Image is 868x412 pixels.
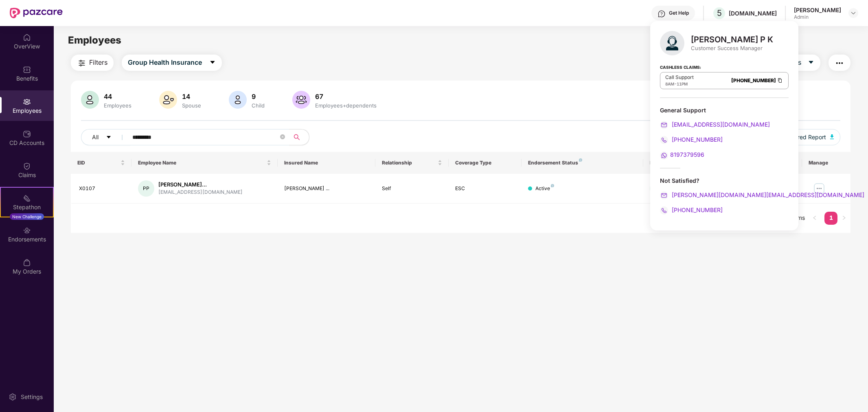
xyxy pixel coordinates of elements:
[824,212,837,225] li: 1
[660,177,789,215] div: Not Satisfied?
[528,160,637,166] div: Endorsement Status
[835,58,844,68] img: svg+xml;base64,PHN2ZyB4bWxucz0iaHR0cDovL3d3dy53My5vcmcvMjAwMC9zdmciIHdpZHRoPSIyNCIgaGVpZ2h0PSIyNC...
[23,259,31,267] img: svg+xml;base64,PHN2ZyBpZD0iTXlfT3JkZXJzIiBkYXRhLW5hbWU9Ik15IE9yZGVycyIgeG1sbnM9Imh0dHA6Ly93d3cudz...
[382,185,442,193] div: Self
[665,74,694,81] p: Call Support
[670,206,723,213] span: [PHONE_NUMBER]
[449,152,522,174] th: Coverage Type
[660,177,789,184] div: Not Satisfied?
[729,9,777,17] div: [DOMAIN_NAME]
[280,134,285,139] span: close-circle
[660,106,789,160] div: General Support
[313,102,378,109] div: Employees+dependents
[250,102,266,109] div: Child
[18,393,45,401] div: Settings
[813,182,826,195] img: manageButton
[9,393,17,401] img: svg+xml;base64,PHN2ZyBpZD0iU2V0dGluZy0yMHgyMCIgeG1sbnM9Imh0dHA6Ly93d3cudzMub3JnLzIwMDAvc3ZnIiB3aW...
[23,226,31,234] img: svg+xml;base64,PHN2ZyBpZD0iRW5kb3JzZW1lbnRzIiB4bWxucz0iaHR0cDovL3d3dy53My5vcmcvMjAwMC9zdmciIHdpZH...
[658,10,666,18] img: svg+xml;base64,PHN2ZyBpZD0iSGVscC0zMngzMiIgeG1sbnM9Imh0dHA6Ly93d3cudzMub3JnLzIwMDAvc3ZnIiB3aWR0aD...
[670,191,864,198] span: [PERSON_NAME][DOMAIN_NAME][EMAIL_ADDRESS][DOMAIN_NAME]
[660,151,704,158] a: 8197379596
[660,106,789,114] div: General Support
[731,77,776,83] a: [PHONE_NUMBER]
[1,203,53,211] div: Stepathon
[677,81,688,86] span: 11PM
[158,188,243,196] div: [EMAIL_ADDRESS][DOMAIN_NAME]
[660,62,701,71] strong: Cashless Claims:
[106,134,112,141] span: caret-down
[23,162,31,170] img: svg+xml;base64,PHN2ZyBpZD0iQ2xhaW0iIHhtbG5zPSJodHRwOi8vd3d3LnczLm9yZy8yMDAwL3N2ZyIgd2lkdGg9IjIwIi...
[23,194,31,202] img: svg+xml;base64,PHN2ZyB4bWxucz0iaHR0cDovL3d3dy53My5vcmcvMjAwMC9zdmciIHdpZHRoPSIyMSIgaGVpZ2h0PSIyMC...
[313,92,378,101] div: 67
[23,33,31,42] img: svg+xml;base64,PHN2ZyBpZD0iSG9tZSIgeG1sbnM9Imh0dHA6Ly93d3cudzMub3JnLzIwMDAvc3ZnIiB3aWR0aD0iMjAiIG...
[808,59,814,66] span: caret-down
[71,152,132,174] th: EID
[278,152,375,174] th: Insured Name
[824,212,837,224] a: 1
[102,92,133,101] div: 44
[23,130,31,138] img: svg+xml;base64,PHN2ZyBpZD0iQ0RfQWNjb3VudHMiIGRhdGEtbmFtZT0iQ0QgQWNjb3VudHMiIHhtbG5zPSJodHRwOi8vd3...
[375,152,449,174] th: Relationship
[23,98,31,106] img: svg+xml;base64,PHN2ZyBpZD0iRW1wbG95ZWVzIiB4bWxucz0iaHR0cDovL3d3dy53My5vcmcvMjAwMC9zdmciIHdpZHRoPS...
[660,191,668,199] img: svg+xml;base64,PHN2ZyB4bWxucz0iaHR0cDovL3d3dy53My5vcmcvMjAwMC9zdmciIHdpZHRoPSIyMCIgaGVpZ2h0PSIyMC...
[92,133,99,142] span: All
[665,81,674,86] span: 8AM
[10,8,63,18] img: New Pazcare Logo
[81,129,131,145] button: Allcaret-down
[138,180,154,197] div: PP
[180,102,203,109] div: Spouse
[289,129,309,145] button: search
[122,55,222,71] button: Group Health Insurancecaret-down
[71,55,114,71] button: Filters
[551,184,554,187] img: svg+xml;base64,PHN2ZyB4bWxucz0iaHR0cDovL3d3dy53My5vcmcvMjAwMC9zdmciIHdpZHRoPSI4IiBoZWlnaHQ9IjgiIH...
[535,185,554,193] div: Active
[691,35,773,44] div: [PERSON_NAME] P K
[808,212,821,225] button: left
[382,160,436,166] span: Relationship
[670,151,704,158] span: 8197379596
[794,14,841,20] div: Admin
[670,136,723,143] span: [PHONE_NUMBER]
[660,136,668,144] img: svg+xml;base64,PHN2ZyB4bWxucz0iaHR0cDovL3d3dy53My5vcmcvMjAwMC9zdmciIHdpZHRoPSIyMCIgaGVpZ2h0PSIyMC...
[830,134,834,139] img: svg+xml;base64,PHN2ZyB4bWxucz0iaHR0cDovL3d3dy53My5vcmcvMjAwMC9zdmciIHhtbG5zOnhsaW5rPSJodHRwOi8vd3...
[660,191,864,198] a: [PERSON_NAME][DOMAIN_NAME][EMAIL_ADDRESS][DOMAIN_NAME]
[284,185,368,193] div: [PERSON_NAME] ...
[794,6,841,14] div: [PERSON_NAME]
[77,58,87,68] img: svg+xml;base64,PHN2ZyB4bWxucz0iaHR0cDovL3d3dy53My5vcmcvMjAwMC9zdmciIHdpZHRoPSIyNCIgaGVpZ2h0PSIyNC...
[158,181,243,188] div: [PERSON_NAME]...
[79,185,125,193] div: X0107
[81,91,99,109] img: svg+xml;base64,PHN2ZyB4bWxucz0iaHR0cDovL3d3dy53My5vcmcvMjAwMC9zdmciIHhtbG5zOnhsaW5rPSJodHRwOi8vd3...
[102,102,133,109] div: Employees
[23,66,31,74] img: svg+xml;base64,PHN2ZyBpZD0iQmVuZWZpdHMiIHhtbG5zPSJodHRwOi8vd3d3LnczLm9yZy8yMDAwL3N2ZyIgd2lkdGg9Ij...
[691,44,773,52] div: Customer Success Manager
[250,92,266,101] div: 9
[660,136,723,143] a: [PHONE_NUMBER]
[180,92,203,101] div: 14
[717,8,722,18] span: 5
[660,206,668,215] img: svg+xml;base64,PHN2ZyB4bWxucz0iaHR0cDovL3d3dy53My5vcmcvMjAwMC9zdmciIHdpZHRoPSIyMCIgaGVpZ2h0PSIyMC...
[802,152,851,174] th: Manage
[10,213,44,220] div: New Challenge
[837,212,850,225] li: Next Page
[660,121,668,129] img: svg+xml;base64,PHN2ZyB4bWxucz0iaHR0cDovL3d3dy53My5vcmcvMjAwMC9zdmciIHdpZHRoPSIyMCIgaGVpZ2h0PSIyMC...
[455,185,515,193] div: ESC
[89,57,107,68] span: Filters
[579,158,582,162] img: svg+xml;base64,PHN2ZyB4bWxucz0iaHR0cDovL3d3dy53My5vcmcvMjAwMC9zdmciIHdpZHRoPSI4IiBoZWlnaHQ9IjgiIH...
[132,152,278,174] th: Employee Name
[669,10,689,16] div: Get Help
[842,215,846,220] span: right
[292,91,310,109] img: svg+xml;base64,PHN2ZyB4bWxucz0iaHR0cDovL3d3dy53My5vcmcvMjAwMC9zdmciIHhtbG5zOnhsaW5rPSJodHRwOi8vd3...
[837,212,850,225] button: right
[138,160,265,166] span: Employee Name
[280,134,285,141] span: close-circle
[68,34,121,46] span: Employees
[229,91,247,109] img: svg+xml;base64,PHN2ZyB4bWxucz0iaHR0cDovL3d3dy53My5vcmcvMjAwMC9zdmciIHhtbG5zOnhsaW5rPSJodHRwOi8vd3...
[777,77,783,84] img: Clipboard Icon
[159,91,177,109] img: svg+xml;base64,PHN2ZyB4bWxucz0iaHR0cDovL3d3dy53My5vcmcvMjAwMC9zdmciIHhtbG5zOnhsaW5rPSJodHRwOi8vd3...
[812,215,817,220] span: left
[850,10,857,16] img: svg+xml;base64,PHN2ZyBpZD0iRHJvcGRvd24tMzJ4MzIiIHhtbG5zPSJodHRwOi8vd3d3LnczLm9yZy8yMDAwL3N2ZyIgd2...
[660,206,723,213] a: [PHONE_NUMBER]
[665,81,694,87] div: -
[808,212,821,225] li: Previous Page
[128,57,202,68] span: Group Health Insurance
